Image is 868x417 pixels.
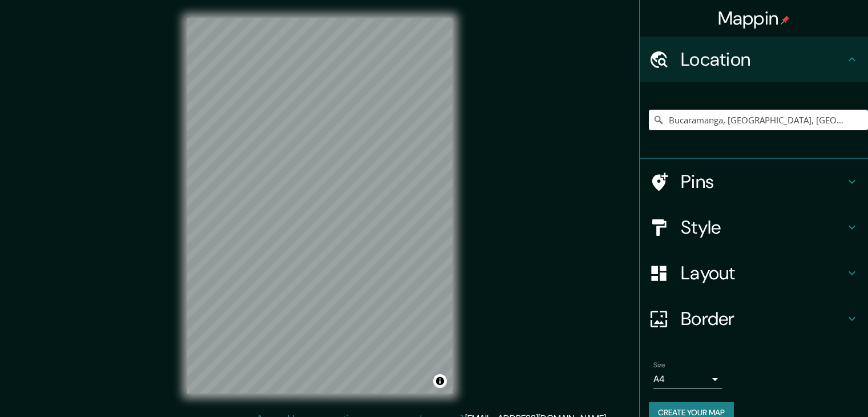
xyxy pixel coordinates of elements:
div: Pins [640,159,868,205]
img: pin-icon.png [781,15,790,25]
label: Size [653,360,665,370]
h4: Mappin [718,7,790,30]
h4: Style [681,216,845,239]
canvas: Map [187,18,453,394]
div: A4 [653,370,722,388]
div: Layout [640,250,868,296]
div: Style [640,205,868,250]
input: Pick your city or area [649,110,868,130]
div: Border [640,296,868,342]
h4: Layout [681,262,845,284]
h4: Border [681,307,845,330]
iframe: Help widget launcher [766,372,855,404]
div: Location [640,37,868,82]
h4: Pins [681,170,845,193]
button: Toggle attribution [433,374,447,388]
h4: Location [681,48,845,71]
